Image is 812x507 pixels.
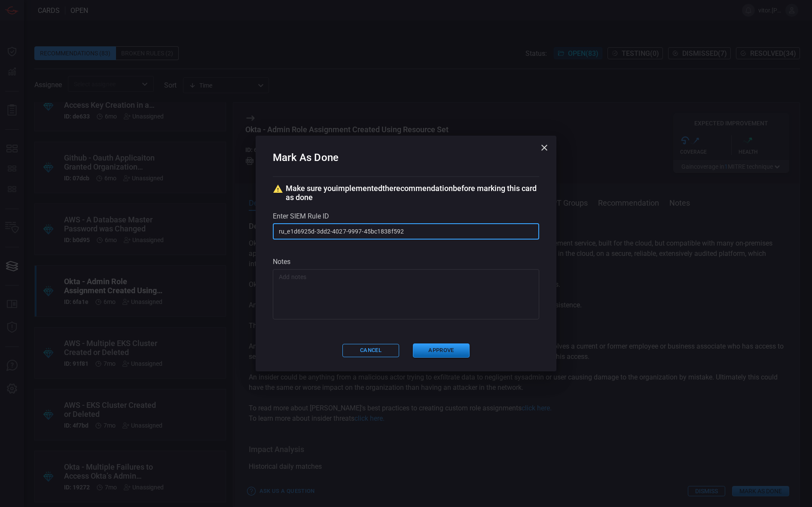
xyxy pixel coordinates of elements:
[273,224,539,240] input: Rule ID
[273,212,539,220] div: Enter SIEM rule ID
[273,258,539,266] div: Notes
[273,149,539,176] h2: Mark As Done
[413,343,470,358] button: Approve
[273,184,539,202] div: Make sure you implemented the recommendation before marking this card as done
[342,344,399,357] button: Cancel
